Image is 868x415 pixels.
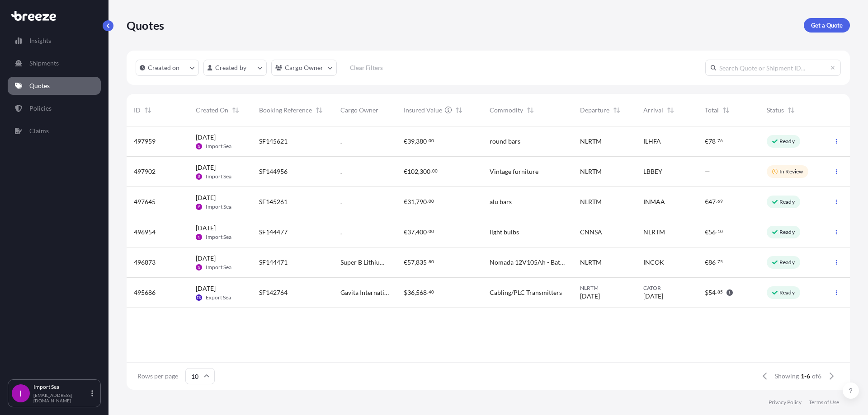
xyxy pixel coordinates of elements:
[127,18,164,33] p: Quotes
[716,290,717,294] span: .
[708,259,716,266] span: 86
[432,169,438,173] span: 00
[490,288,562,297] span: Cabling/PLC Transmitters
[340,137,342,146] span: .
[490,197,512,206] span: alu bars
[811,21,843,30] p: Get a Quote
[717,260,723,263] span: 75
[429,230,434,233] span: 00
[404,199,407,205] span: €
[708,199,716,205] span: 47
[259,258,288,267] span: SF144471
[206,294,231,301] span: Export Sea
[196,254,216,263] span: [DATE]
[259,228,288,237] span: SF144477
[340,288,389,297] span: Gavita International b.v.,
[407,199,415,205] span: 31
[427,230,428,233] span: .
[418,168,420,175] span: ,
[721,105,731,116] button: Sort
[427,290,428,294] span: .
[198,263,200,272] span: IS
[33,383,90,391] p: Import Sea
[29,104,52,113] p: Policies
[198,172,200,181] span: IS
[407,259,415,266] span: 57
[340,197,342,206] span: .
[779,168,803,175] p: In Review
[206,143,231,150] span: Import Sea
[285,63,324,72] p: Cargo Owner
[429,260,434,263] span: 80
[580,258,602,267] span: NLRTM
[767,106,784,115] span: Status
[8,54,101,72] a: Shipments
[490,106,523,115] span: Commodity
[259,106,312,115] span: Booking Reference
[8,122,101,140] a: Claims
[198,202,200,211] span: IS
[717,200,723,203] span: 69
[415,289,416,296] span: ,
[416,259,427,266] span: 835
[196,163,216,172] span: [DATE]
[259,167,288,176] span: SF144956
[134,197,156,206] span: 497645
[19,389,22,398] span: I
[196,133,216,142] span: [DATE]
[643,197,665,206] span: INMAA
[206,233,231,241] span: Import Sea
[665,105,676,116] button: Sort
[643,228,665,237] span: NLRTM
[404,229,407,235] span: €
[259,288,288,297] span: SF142764
[779,259,795,266] p: Ready
[525,105,536,116] button: Sort
[809,399,839,406] a: Terms of Use
[705,229,708,235] span: €
[230,105,241,116] button: Sort
[134,288,156,297] span: 495686
[407,168,418,175] span: 102
[404,138,407,145] span: €
[769,399,802,406] a: Privacy Policy
[415,199,416,205] span: ,
[705,60,841,76] input: Search Quote or Shipment ID...
[427,200,428,203] span: .
[259,197,288,206] span: SF145261
[404,259,407,266] span: €
[29,36,51,45] p: Insights
[340,258,389,267] span: Super B Lithium Power B.V.
[148,63,180,72] p: Created on
[716,200,717,203] span: .
[453,105,464,116] button: Sort
[716,260,717,263] span: .
[490,228,519,237] span: light bulbs
[427,260,428,263] span: .
[134,167,156,176] span: 497902
[643,284,691,292] span: CATOR
[490,258,566,267] span: Nomada 12V105Ah - Battery
[215,63,247,72] p: Created by
[196,106,228,115] span: Created On
[198,142,200,151] span: IS
[8,77,101,95] a: Quotes
[580,137,602,146] span: NLRTM
[314,105,325,116] button: Sort
[705,259,708,266] span: €
[580,106,609,115] span: Departure
[705,167,710,176] span: —
[206,173,231,180] span: Import Sea
[142,105,153,116] button: Sort
[407,229,415,235] span: 37
[716,230,717,233] span: .
[580,292,600,301] span: [DATE]
[779,138,795,145] p: Ready
[407,138,415,145] span: 39
[643,137,661,146] span: ILHFA
[350,63,383,72] p: Clear Filters
[340,167,342,176] span: .
[779,228,795,236] p: Ready
[29,59,59,68] p: Shipments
